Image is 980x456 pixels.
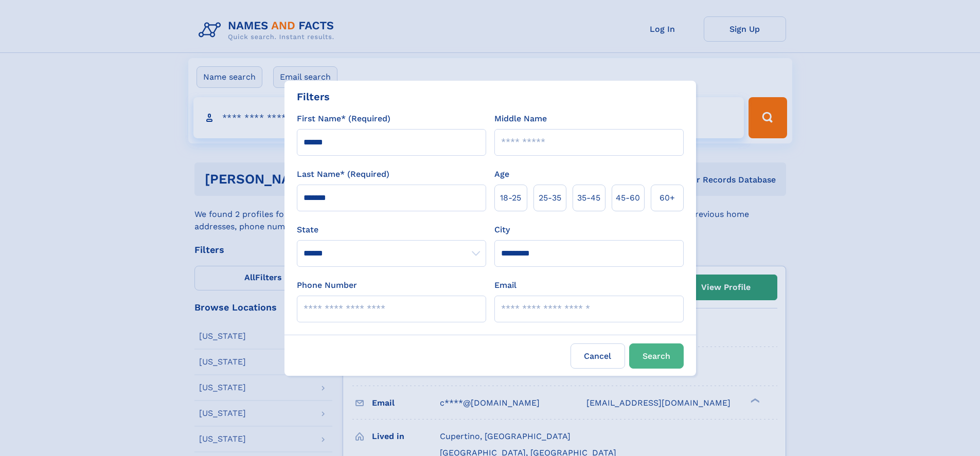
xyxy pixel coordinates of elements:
label: City [494,224,510,236]
label: First Name* (Required) [297,113,390,125]
label: Phone Number [297,279,357,291]
span: 45‑60 [616,192,640,204]
span: 25‑35 [539,192,561,204]
label: Last Name* (Required) [297,168,389,180]
label: Age [494,168,509,180]
div: Filters [297,89,330,104]
label: Cancel [571,343,625,369]
label: Email [494,279,516,291]
span: 18‑25 [500,192,521,204]
span: 35‑45 [577,192,600,204]
label: State [297,224,486,236]
label: Middle Name [494,113,547,125]
span: 60+ [660,192,675,204]
button: Search [629,343,684,369]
